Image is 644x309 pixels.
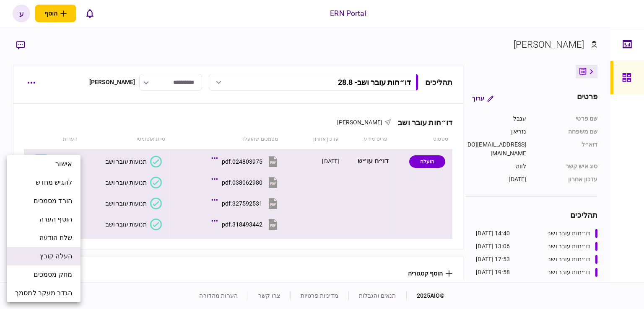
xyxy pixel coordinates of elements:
[15,288,72,298] span: הגדר מעקב למסמך
[34,270,72,280] span: מחק מסמכים
[36,178,72,188] span: להגיש מחדש
[40,251,72,261] span: העלה קובץ
[39,233,72,243] span: שלח הודעה
[34,196,72,206] span: הורד מסמכים
[55,159,72,169] span: אישור
[39,214,72,224] span: הוסף הערה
